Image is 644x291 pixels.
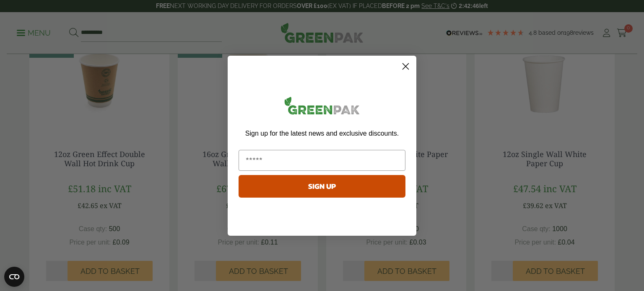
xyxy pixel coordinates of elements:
[239,93,405,121] img: greenpak_logo
[398,59,413,74] button: Close dialog
[245,130,399,137] span: Sign up for the latest news and exclusive discounts.
[239,150,405,171] input: Email
[239,175,405,198] button: SIGN UP
[4,267,24,287] button: Open CMP widget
